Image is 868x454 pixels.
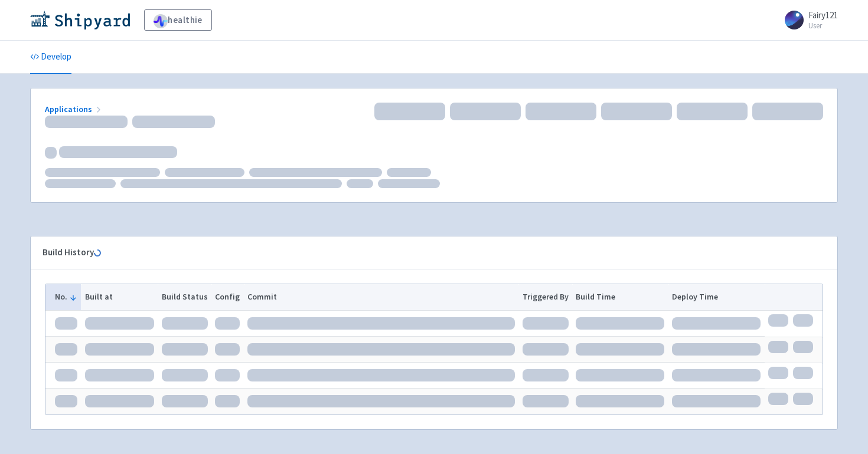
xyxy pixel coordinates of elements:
[55,291,77,303] button: No.
[43,246,807,259] div: Build History
[244,284,519,310] th: Commit
[211,284,244,310] th: Config
[144,9,212,31] a: healthie
[158,284,211,310] th: Build Status
[572,284,668,310] th: Build Time
[518,284,572,310] th: Triggered By
[30,11,130,29] img: Shipyard logo
[81,284,158,310] th: Built at
[30,41,71,74] a: Develop
[808,9,838,21] span: Fairy121
[778,11,838,29] a: Fairy121 User
[45,104,103,114] a: Applications
[808,22,838,29] small: User
[668,284,765,310] th: Deploy Time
